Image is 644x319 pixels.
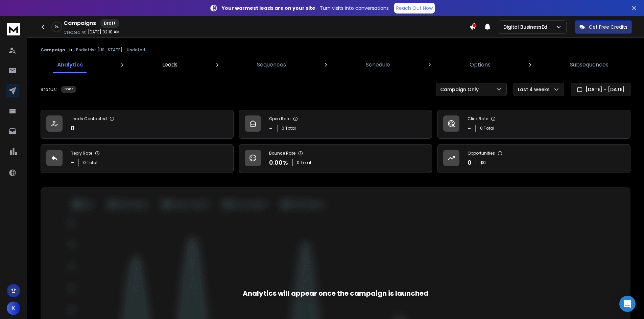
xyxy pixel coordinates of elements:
p: Subsequences [570,61,609,69]
a: Subsequences [566,57,613,73]
a: Analytics [53,57,87,73]
a: Reply Rate-0 Total [41,144,234,173]
p: Bounce Rate [269,151,295,156]
a: Sequences [253,57,290,73]
p: Analytics [57,61,83,69]
p: 0 % [55,25,58,29]
p: Schedule [366,61,390,69]
p: 0 Total [480,126,494,131]
h1: Campaigns [64,19,96,27]
p: - [468,124,471,133]
button: Campaign [41,47,65,53]
p: Reach Out Now [396,5,433,11]
p: Click Rate [468,116,488,122]
p: Leads Contacted [71,116,107,122]
p: 0 Total [297,160,311,165]
a: Leads [158,57,182,73]
p: Created At: [64,30,87,35]
a: Reach Out Now [394,3,435,14]
button: Get Free Credits [575,20,632,34]
p: Last 4 weeks [518,86,552,93]
img: logo [7,23,20,35]
p: – Turn visits into conversations [222,5,389,11]
p: $ 0 [480,160,486,165]
div: Analytics will appear once the campaign is launched [243,289,428,298]
p: Campaign Only [440,86,481,93]
button: K [7,301,20,315]
p: Options [470,61,491,69]
a: Schedule [362,57,394,73]
p: [DATE] 02:10 AM [88,29,120,35]
p: Podiatrist [US_STATE] - Updated [76,47,145,53]
div: Draft [61,86,76,93]
p: Get Free Credits [589,24,627,30]
p: 0 Total [282,126,296,131]
a: Options [466,57,495,73]
p: Opportunities [468,151,495,156]
div: Draft [100,19,119,28]
p: Reply Rate [71,151,92,156]
a: Open Rate-0 Total [239,110,432,139]
p: Leads [162,61,177,69]
p: - [71,158,74,167]
strong: Your warmest leads are on your site [222,5,315,11]
p: Open Rate [269,116,290,122]
button: [DATE] - [DATE] [571,83,630,96]
a: Click Rate-0 Total [437,110,630,139]
p: 0 [71,124,75,133]
div: Open Intercom Messenger [619,296,636,312]
p: Digital BusinessEdge [503,24,555,30]
a: Leads Contacted0 [41,110,234,139]
p: Sequences [257,61,286,69]
a: Opportunities0$0 [437,144,630,173]
a: Bounce Rate0.00%0 Total [239,144,432,173]
p: 0.00 % [269,158,288,167]
p: - [269,124,273,133]
p: 0 Total [83,160,97,165]
p: Status: [41,86,57,93]
p: 0 [468,158,472,167]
